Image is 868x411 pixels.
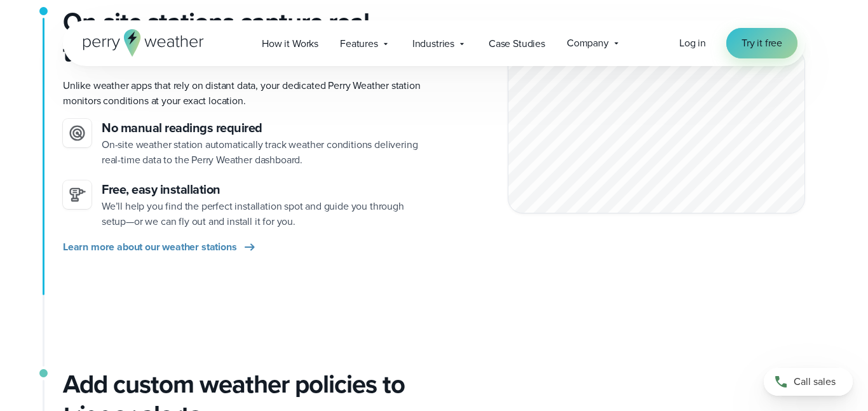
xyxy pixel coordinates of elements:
span: Learn more about our weather stations [63,239,237,255]
span: Case Studies [489,36,545,51]
span: How it Works [262,36,318,51]
a: Call sales [764,368,853,396]
p: Unlike weather apps that rely on distant data, your dedicated Perry Weather station monitors cond... [63,78,424,109]
p: We’ll help you find the perfect installation spot and guide you through setup—or we can fly out a... [102,199,424,229]
span: Features [340,36,378,51]
a: How it Works [251,30,329,57]
a: Learn more about our weather stations [63,239,257,255]
a: Case Studies [478,30,556,57]
h2: On-site stations capture real-time conditions [63,7,424,68]
a: Log in [679,36,706,51]
p: On-site weather station automatically track weather conditions delivering real-time data to the P... [102,137,424,168]
h3: Free, easy installation [102,180,424,199]
a: Try it free [726,28,797,58]
span: Call sales [794,374,836,389]
h3: No manual readings required [102,119,424,137]
span: Log in [679,36,706,50]
span: Industries [412,36,454,51]
span: Company [567,36,609,51]
span: Try it free [742,36,782,51]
